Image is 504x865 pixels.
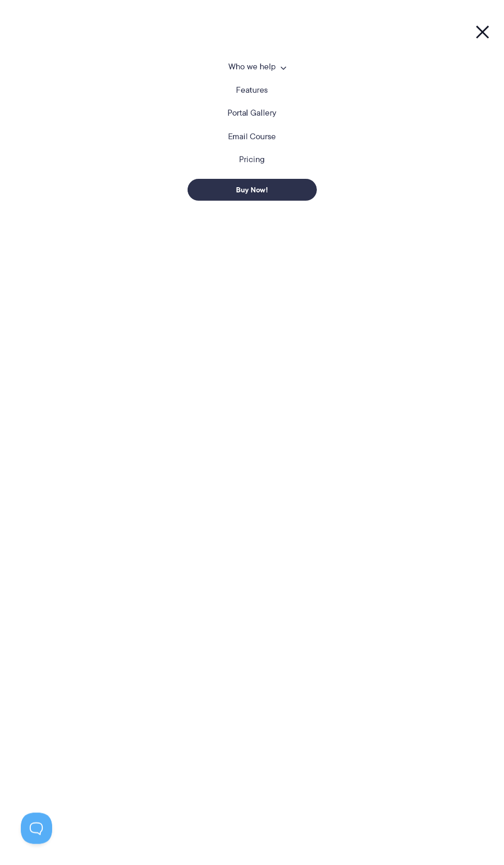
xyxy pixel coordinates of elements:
a: Features [236,86,268,94]
iframe: Toggle Customer Support [21,813,52,844]
a: Portal Gallery [228,109,277,117]
a: Who we help [218,63,286,71]
a: Buy Now! [188,179,317,201]
a: Email Course [228,132,276,141]
a: Pricing [239,155,265,164]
